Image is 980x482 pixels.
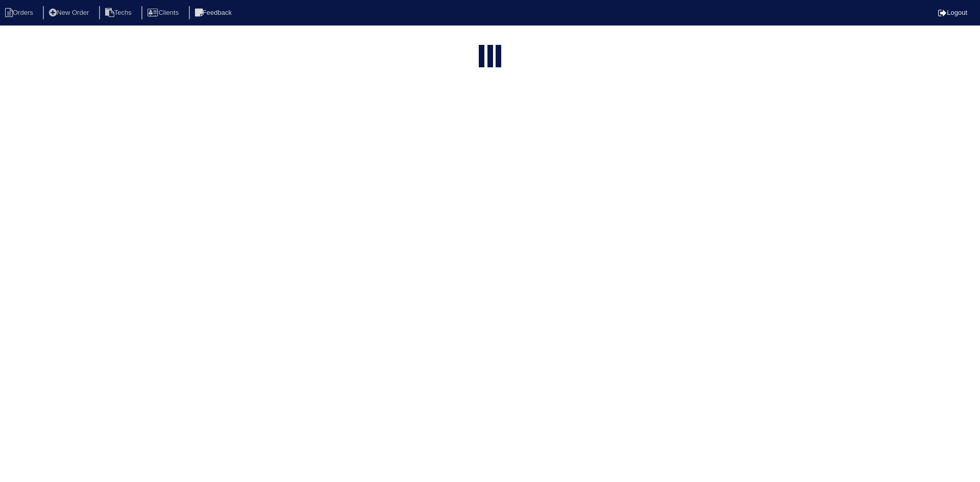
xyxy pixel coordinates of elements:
li: New Order [43,6,97,20]
a: Clients [141,9,187,16]
li: Techs [99,6,140,20]
li: Feedback [189,6,240,20]
li: Clients [141,6,187,20]
a: Logout [938,9,967,16]
a: New Order [43,9,97,16]
div: loading... [487,45,493,72]
a: Techs [99,9,140,16]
